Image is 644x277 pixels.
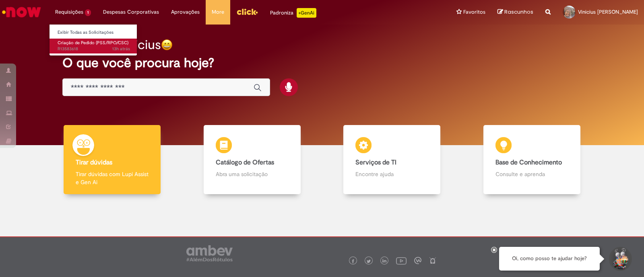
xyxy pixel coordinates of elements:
[50,39,138,53] a: Aberto R13583618 : Criação de Pedido (PSS/RPO/CSC)
[355,158,396,166] b: Serviços de TI
[216,170,289,178] p: Abra uma solicitação
[76,158,112,166] b: Tirar dúvidas
[1,4,42,20] img: ServiceNow
[382,259,386,264] img: logo_footer_linkedin.png
[42,125,182,195] a: Tirar dúvidas Tirar dúvidas com Lupi Assist e Gen Ai
[58,40,128,46] span: Criação de Pedido (PSS/RPO/CSC)
[355,170,428,178] p: Encontre ajuda
[58,46,130,52] span: R13583618
[212,8,224,16] span: More
[103,8,159,16] span: Despesas Corporativas
[182,125,322,195] a: Catálogo de Ofertas Abra uma solicitação
[270,8,316,18] div: Padroniza
[462,125,602,195] a: Base de Conhecimento Consulte e aprenda
[322,125,462,195] a: Serviços de TI Encontre ajuda
[578,8,638,15] span: Vinicius [PERSON_NAME]
[85,9,91,16] span: 1
[497,8,533,16] a: Rascunhos
[186,245,233,261] img: logo_footer_ambev_rotulo_gray.png
[414,257,421,264] img: logo_footer_workplace.png
[62,56,582,70] h2: O que você procura hoje?
[463,8,485,16] span: Favoritos
[608,247,632,271] button: Iniciar Conversa de Suporte
[112,46,130,52] time: 30/09/2025 19:13:11
[50,28,138,37] a: Exibir Todas as Solicitações
[161,39,173,51] img: happy-face.png
[367,259,371,263] img: logo_footer_twitter.png
[76,170,149,186] p: Tirar dúvidas com Lupi Assist e Gen Ai
[236,6,258,18] img: click_logo_yellow_360x200.png
[49,24,137,56] ul: Requisições
[297,8,316,18] p: +GenAi
[396,255,407,266] img: logo_footer_youtube.png
[171,8,200,16] span: Aprovações
[216,158,274,166] b: Catálogo de Ofertas
[495,170,568,178] p: Consulte e aprenda
[112,46,130,52] span: 13h atrás
[495,158,562,166] b: Base de Conhecimento
[351,259,355,263] img: logo_footer_facebook.png
[499,247,600,271] div: Oi, como posso te ajudar hoje?
[55,8,83,16] span: Requisições
[429,257,436,264] img: logo_footer_naosei.png
[504,8,533,16] span: Rascunhos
